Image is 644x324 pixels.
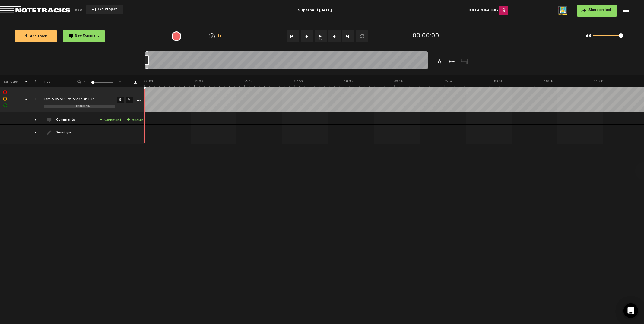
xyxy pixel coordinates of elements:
[28,97,38,103] div: Click to change the order number
[301,30,313,42] button: Rewind
[209,33,215,38] img: speedometer.svg
[10,97,19,102] div: Change the color of the waveform
[200,33,231,39] div: 1x
[24,34,28,39] span: +
[315,30,327,42] button: 1x
[342,30,354,42] button: Go to end
[27,87,37,112] td: Click to change the order number 1
[577,5,617,17] button: Share project
[56,130,72,135] div: Drawings
[467,6,511,15] div: Collaborating
[76,105,90,108] span: processing...
[96,8,117,11] span: Exit Project
[298,3,332,18] div: Supernaut [DATE]
[44,97,122,103] div: Click to edit the title
[144,79,644,87] img: ruler
[27,75,37,87] th: #
[126,97,133,103] a: M
[86,5,123,14] button: Exit Project
[499,6,508,15] img: ACg8ocKVEwFPSesH02ewtfngz2fGMP7GWhe_56zcumKuySUX2cd_4A=s96-c
[558,6,567,15] img: ACg8ocJAb0TdUjAQCGDpaq8GdX5So0bc8qDBDljAwLuhVOfq31AqBBWK=s96-c
[99,118,103,122] span: +
[134,81,137,84] a: Download comments
[127,118,130,122] span: +
[210,3,420,18] div: Supernaut [DATE]
[623,303,638,318] div: Open Intercom Messenger
[19,97,28,103] div: comments, stamps & drawings
[118,79,122,83] span: +
[413,32,439,41] div: 00:00:00
[75,34,99,38] span: New Comment
[18,87,27,112] td: comments, stamps & drawings
[117,97,124,103] a: S
[82,79,87,83] span: -
[328,30,341,42] button: Fast Forward
[37,87,115,112] td: Click to edit the title processing... Jam-20250925-223536125
[37,75,69,87] th: Title
[588,8,611,12] span: Share project
[217,35,222,38] span: 1x
[287,30,299,42] button: Go to beginning
[24,35,47,38] span: Add Track
[28,129,38,135] div: drawings
[172,31,181,41] div: {{ tooltip_message }}
[127,117,143,124] a: Marker
[356,30,368,42] button: Loop
[9,87,18,112] td: Change the color of the waveform
[27,125,37,144] td: drawings
[28,117,38,123] div: comments
[63,30,105,42] button: New Comment
[56,118,76,123] div: Comments
[99,117,121,124] a: Comment
[15,30,57,42] button: +Add Track
[27,112,37,125] td: comments
[135,97,141,103] a: More
[9,75,18,87] th: Color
